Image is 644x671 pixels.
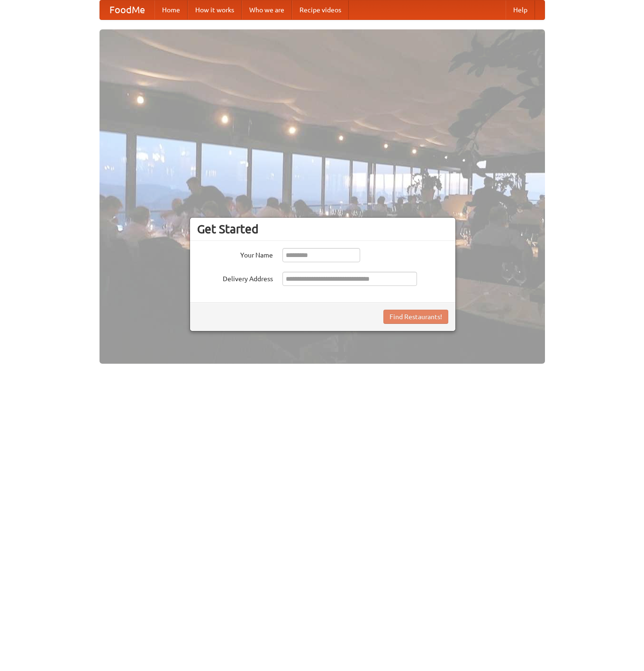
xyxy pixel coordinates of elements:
[100,0,154,19] a: FoodMe
[197,222,448,236] h3: Get Started
[242,0,292,19] a: Who we are
[197,272,273,284] label: Delivery Address
[188,0,242,19] a: How it works
[292,0,349,19] a: Recipe videos
[154,0,188,19] a: Home
[383,310,448,324] button: Find Restaurants!
[506,0,535,19] a: Help
[197,248,273,260] label: Your Name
